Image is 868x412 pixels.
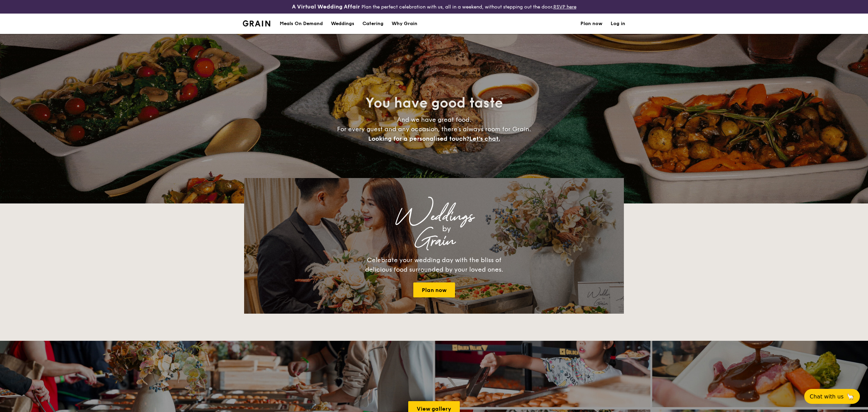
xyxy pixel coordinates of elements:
[366,95,503,111] span: You have good taste
[388,14,421,34] a: Why Grain
[327,14,358,34] a: Weddings
[469,135,500,142] span: Let's chat.
[362,14,383,34] h1: Catering
[611,14,625,34] a: Log in
[580,14,603,34] a: Plan now
[337,116,531,142] span: And we have great food. For every guest and any occasion, there’s always room for Grain.
[413,282,455,297] a: Plan now
[280,14,323,34] div: Meals On Demand
[243,20,270,26] a: Logotype
[810,393,844,400] span: Chat with us
[292,3,360,11] h4: A Virtual Wedding Affair
[244,172,624,178] div: Loading menus magically...
[304,211,564,223] div: Weddings
[239,3,629,11] div: Plan the perfect celebration with us, all in a weekend, without stepping out the door.
[329,223,564,235] div: by
[358,14,388,34] a: Catering
[804,389,860,404] button: Chat with us🦙
[846,393,854,400] span: 🦙
[553,4,576,10] a: RSVP here
[243,20,270,26] img: Grain
[358,255,510,274] div: Celebrate your wedding day with the bliss of delicious food surrounded by your loved ones.
[392,14,417,34] div: Why Grain
[331,14,354,34] div: Weddings
[304,235,564,247] div: Grain
[368,135,469,142] span: Looking for a personalised touch?
[276,14,327,34] a: Meals On Demand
